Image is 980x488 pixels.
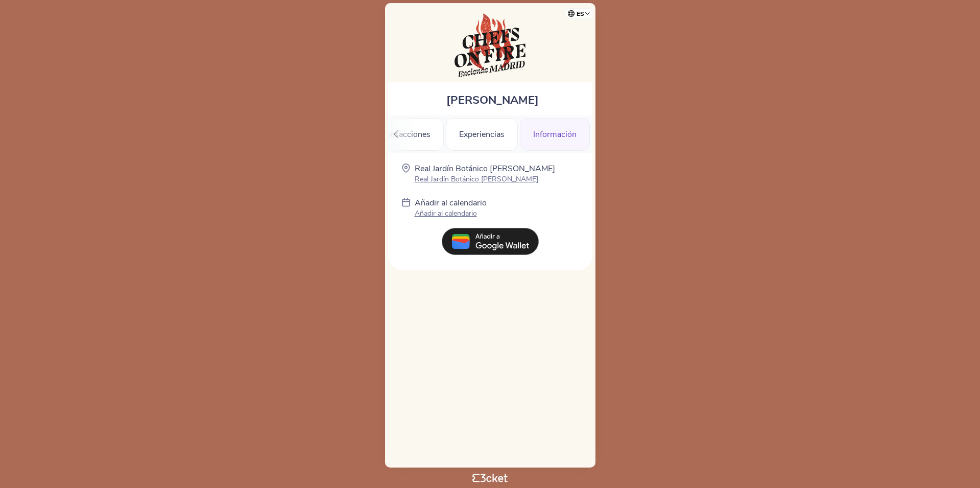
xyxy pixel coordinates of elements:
[446,118,518,151] div: Experiencias
[446,128,518,139] a: Experiencias
[415,174,555,184] p: Real Jardín Botánico [PERSON_NAME]
[446,92,539,108] span: [PERSON_NAME]
[520,128,590,139] a: Información
[415,197,487,208] p: Añadir al calendario
[455,13,525,77] img: Chefs on Fire Madrid 2025
[442,228,539,255] img: es_add_to_google_wallet.c958c922.svg
[415,163,555,184] a: Real Jardín Botánico [PERSON_NAME] Real Jardín Botánico [PERSON_NAME]
[415,163,555,174] p: Real Jardín Botánico [PERSON_NAME]
[415,197,487,220] a: Añadir al calendario Añadir al calendario
[520,118,590,151] div: Información
[415,208,487,218] p: Añadir al calendario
